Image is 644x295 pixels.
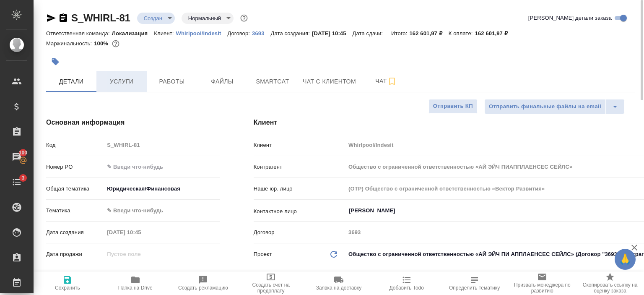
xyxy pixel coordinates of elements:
p: Проект [254,250,272,258]
p: Маржинальность: [46,40,94,47]
span: Smartcat [252,76,293,87]
p: К оплате: [449,30,475,37]
button: Папка на Drive [101,272,169,295]
button: Доп статусы указывают на важность/срочность заказа [239,13,249,23]
span: 🙏 [618,251,632,268]
button: 0.00 RUB; [110,38,121,49]
button: Отправить КП [428,99,478,114]
p: Общая тематика [46,185,104,193]
button: Добавить Todo [373,272,441,295]
div: ✎ Введи что-нибудь [104,204,220,218]
span: Работы [152,76,192,87]
button: Создать рекламацию [169,272,237,295]
button: 🙏 [615,249,636,270]
div: Создан [182,13,234,24]
div: Создан [137,13,175,24]
p: Код [46,141,104,149]
input: ✎ Введи что-нибудь [104,270,220,282]
a: Whirlpool/Indesit [176,29,228,37]
span: Чат с клиентом [303,76,356,87]
button: Нормальный [186,15,223,22]
input: Пустое поле [104,248,177,260]
input: ✎ Введи что-нибудь [104,161,220,173]
span: Скопировать ссылку на оценку заказа [581,282,639,294]
p: Дата создания [46,228,104,237]
span: Файлы [202,76,242,87]
p: 162 601,97 ₽ [475,30,514,37]
p: Whirlpool/Indesit [176,30,228,37]
a: 3 [2,172,31,193]
p: 162 601,97 ₽ [409,30,448,37]
span: Создать рекламацию [178,285,228,291]
a: 100 [2,146,31,167]
h4: Основная информация [46,117,220,128]
p: Договор [254,228,345,237]
span: 100 [14,149,33,157]
span: Определить тематику [449,285,500,291]
button: Скопировать ссылку для ЯМессенджера [46,13,56,23]
span: Детали [51,76,91,87]
a: S_WHIRL-81 [71,12,130,23]
span: Добавить Todo [390,285,424,291]
p: Дата продажи [46,250,104,258]
span: Папка на Drive [118,285,153,291]
button: Создан [141,15,165,22]
p: Номер PO [46,163,104,171]
button: Скопировать ссылку на оценку заказа [576,272,644,295]
span: Сохранить [55,285,80,291]
input: Пустое поле [104,226,177,238]
button: Сохранить [34,272,101,295]
button: Призвать менеджера по развитию [508,272,576,295]
span: Отправить финальные файлы на email [489,102,601,112]
p: Контактное лицо [254,207,345,216]
span: [PERSON_NAME] детали заказа [528,14,612,22]
span: Создать счет на предоплату [242,282,300,294]
button: Отправить финальные файлы на email [484,99,606,114]
button: Создать счет на предоплату [237,272,305,295]
p: Контрагент [254,163,345,171]
a: 3693 [252,29,270,37]
div: split button [484,99,625,114]
button: Определить тематику [441,272,509,295]
p: Локализация [112,30,154,37]
p: Клиент [254,141,345,149]
svg: Подписаться [387,76,397,86]
p: [DATE] 10:45 [312,30,353,37]
span: 3 [16,174,29,182]
p: Дата сдачи: [353,30,385,37]
button: Заявка на доставку [305,272,373,295]
button: Добавить тэг [46,52,65,71]
p: Итого: [391,30,409,37]
p: Клиент: [154,30,176,37]
span: Призвать менеджера по развитию [513,282,571,294]
p: Тематика [46,206,104,215]
span: Услуги [101,76,142,87]
p: Договор: [227,30,252,37]
span: Отправить КП [433,102,473,111]
div: Юридическая/Финансовая [104,182,220,196]
p: Ответственная команда: [46,30,112,37]
p: 3693 [252,30,270,37]
button: Скопировать ссылку [58,13,68,23]
div: ✎ Введи что-нибудь [107,206,210,215]
h4: Клиент [254,117,635,128]
p: 100% [94,40,110,47]
input: Пустое поле [104,139,220,151]
span: Чат [366,76,406,86]
p: Дата создания: [271,30,312,37]
p: Наше юр. лицо [254,185,345,193]
span: Заявка на доставку [316,285,361,291]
